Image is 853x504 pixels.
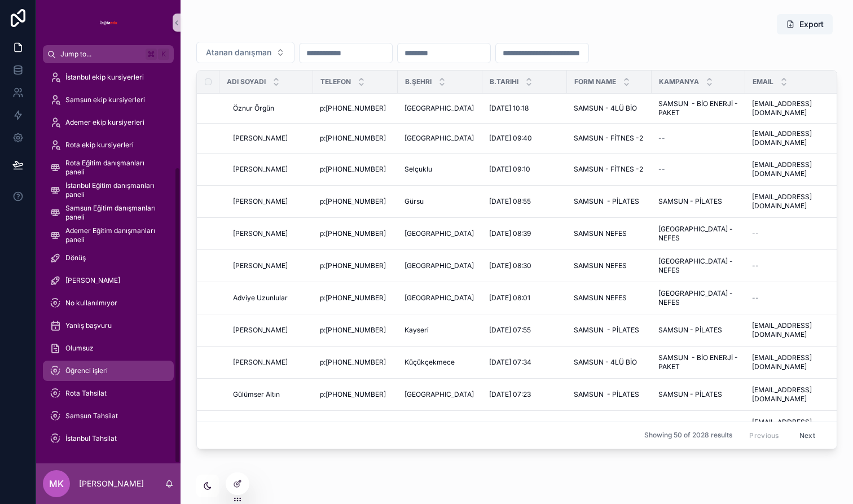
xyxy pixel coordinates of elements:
span: -- [752,293,759,303]
span: [PERSON_NAME] [233,134,288,143]
span: SAMSUN NEFES [574,293,627,303]
span: [EMAIL_ADDRESS][DOMAIN_NAME] [752,99,832,117]
span: [EMAIL_ADDRESS][DOMAIN_NAME] [752,353,832,371]
a: Rota Eğitim danışmanları paneli [43,157,174,178]
span: [GEOGRAPHIC_DATA] [404,104,474,113]
button: Select Button [196,42,294,63]
span: Adı soyadı [227,77,266,86]
a: Öğrenci işleri [43,361,174,381]
span: SAMSUN NEFES [574,261,627,270]
div: scrollable content [36,63,181,463]
span: b.şehri [405,77,432,86]
span: [EMAIL_ADDRESS][DOMAIN_NAME] [752,192,832,211]
button: Jump to...K [43,45,174,63]
span: [GEOGRAPHIC_DATA] - NEFES [658,225,738,243]
span: Yanlış başvuru [65,321,112,330]
span: No kullanılmıyor [65,299,117,308]
span: b.tarihi [490,77,518,86]
a: Samsun ekip kursiyerleri [43,90,174,110]
span: [DATE] 07:55 [489,326,531,335]
span: Form Name [574,77,616,86]
span: [PERSON_NAME] [233,197,288,206]
span: [PERSON_NAME] [233,261,288,270]
span: [DATE] 08:01 [489,293,530,303]
span: SAMSUN - PİLATES [658,197,722,206]
span: Selçuklu [404,165,432,174]
span: [DATE] 07:23 [489,390,531,399]
span: [GEOGRAPHIC_DATA] [404,390,474,399]
span: Öğrenci işleri [65,366,108,375]
span: İstanbul Tahsilat [65,434,117,443]
span: [GEOGRAPHIC_DATA] - NEFES [658,289,738,307]
a: Samsun Eğitim danışmanları paneli [43,203,174,223]
span: SAMSUN - PİLATES [658,326,722,335]
span: p:[PHONE_NUMBER] [320,165,386,174]
span: Atanan danışman [206,47,271,58]
span: p:[PHONE_NUMBER] [320,229,386,238]
span: SAMSUN - 4LÜ BİO [574,358,637,367]
span: [EMAIL_ADDRESS][DOMAIN_NAME] [752,129,832,147]
span: SAMSUN - BİO ENERJİ - PAKET [658,99,738,117]
span: [PERSON_NAME] [233,165,288,174]
span: Jump to... [60,50,141,59]
a: İstanbul ekip kursiyerleri [43,67,174,87]
span: [EMAIL_ADDRESS][DOMAIN_NAME] [752,160,832,178]
span: p:[PHONE_NUMBER] [320,104,386,113]
span: [GEOGRAPHIC_DATA] [404,134,474,143]
span: Rota ekip kursiyerleri [65,141,134,150]
span: p:[PHONE_NUMBER] [320,134,386,143]
span: [DATE] 09:40 [489,134,532,143]
img: App logo [99,14,117,32]
span: [DATE] 07:34 [489,358,531,367]
span: Telefon [320,77,351,86]
span: SAMSUN - PİLATES [574,390,639,399]
a: Dönüş [43,248,174,268]
span: p:[PHONE_NUMBER] [320,326,386,335]
a: Ademer ekip kursiyerleri [43,112,174,133]
span: SAMSUN - FİTNES -2 [574,165,643,174]
span: İstanbul Eğitim danışmanları paneli [65,181,162,199]
span: p:[PHONE_NUMBER] [320,358,386,367]
span: Dönüş [65,253,86,262]
a: No kullanılmıyor [43,293,174,313]
span: [GEOGRAPHIC_DATA] - NEFES [658,257,738,275]
button: Export [777,14,833,34]
span: Samsun ekip kursiyerleri [65,95,145,104]
span: MK [49,477,64,490]
span: p:[PHONE_NUMBER] [320,261,386,270]
span: -- [752,261,759,270]
span: -- [658,165,665,174]
span: -- [658,134,665,143]
a: Ademer Eğitim danışmanları paneli [43,225,174,246]
span: Ademer Eğitim danışmanları paneli [65,226,162,244]
span: SAMSUN - BİO ENERJİ - PAKET [658,353,738,371]
span: [DATE] 08:30 [489,261,531,270]
a: [PERSON_NAME] [43,270,174,291]
span: [GEOGRAPHIC_DATA] [404,261,474,270]
a: Samsun Tahsilat [43,406,174,426]
span: -- [752,229,759,238]
span: SAMSUN - PİLATES [574,326,639,335]
span: SAMSUN - PİLATES [658,390,722,399]
span: [PERSON_NAME] [233,229,288,238]
span: İstanbul ekip kursiyerleri [65,73,144,82]
span: SAMSUN - 4LÜ BİO [574,104,637,113]
span: Öznur Örgün [233,104,274,113]
span: Samsun Eğitim danışmanları paneli [65,204,162,222]
span: p:[PHONE_NUMBER] [320,293,386,303]
span: Gülümser Altın [233,390,280,399]
span: [EMAIL_ADDRESS][DOMAIN_NAME] [752,321,832,339]
span: [EMAIL_ADDRESS][DOMAIN_NAME] [752,385,832,404]
a: Yanlış başvuru [43,315,174,336]
span: p:[PHONE_NUMBER] [320,390,386,399]
span: Adviye Uzunlular [233,293,288,303]
span: [DATE] 08:39 [489,229,531,238]
span: Kayseri [404,326,429,335]
span: Küçükçekmece [404,358,455,367]
span: Kampanya [659,77,699,86]
span: p:[PHONE_NUMBER] [320,197,386,206]
span: SAMSUN - FİTNES -2 [574,134,643,143]
span: Rota Eğitim danışmanları paneli [65,159,162,177]
span: Showing 50 of 2028 results [644,431,732,440]
span: Email [753,77,773,86]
